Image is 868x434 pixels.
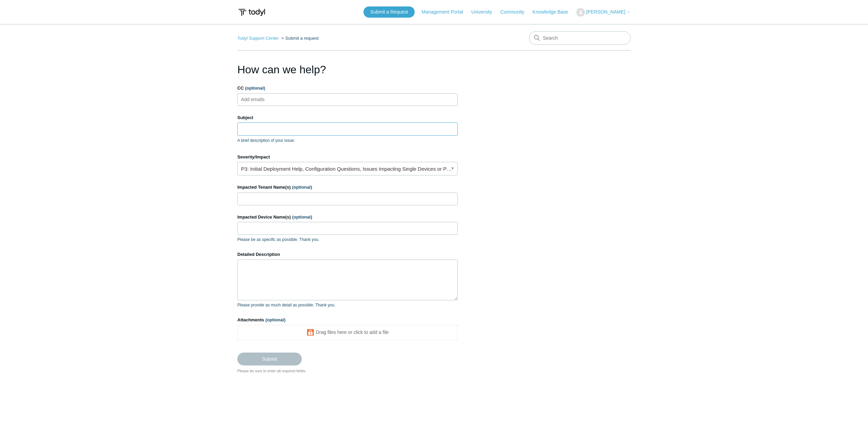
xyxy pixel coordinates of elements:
a: Community [500,8,531,16]
li: Todyl Support Center [237,36,280,41]
label: Attachments [237,317,458,323]
li: Submit a request [280,36,319,41]
input: Submit [237,353,302,365]
label: Impacted Tenant Name(s) [237,184,458,191]
p: A brief description of your issue. [237,137,458,144]
p: Please be as specific as possible. Thank you. [237,237,458,243]
div: Please be sure to enter all required fields. [237,368,458,374]
img: Todyl Support Center Help Center home page [237,6,266,19]
span: [PERSON_NAME] [586,9,625,15]
label: Severity/Impact [237,154,458,161]
label: Detailed Description [237,251,458,258]
label: CC [237,85,458,92]
input: Search [529,31,631,45]
label: Subject [237,114,458,121]
span: (optional) [292,185,312,190]
span: (optional) [245,86,265,91]
h1: How can we help? [237,61,458,78]
span: (optional) [265,317,285,322]
label: Impacted Device Name(s) [237,214,458,221]
p: Please provide as much detail as possible. Thank you. [237,302,458,308]
a: Submit a Request [363,6,415,18]
a: Knowledge Base [533,8,575,16]
a: Todyl Support Center [237,36,279,41]
span: (optional) [292,214,312,220]
a: Management Portal [422,8,470,16]
a: P3: Initial Deployment Help, Configuration Questions, Issues Impacting Single Devices or Past Out... [237,162,458,175]
input: Add emails [239,94,279,105]
button: [PERSON_NAME] [576,8,631,17]
a: University [471,8,499,16]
